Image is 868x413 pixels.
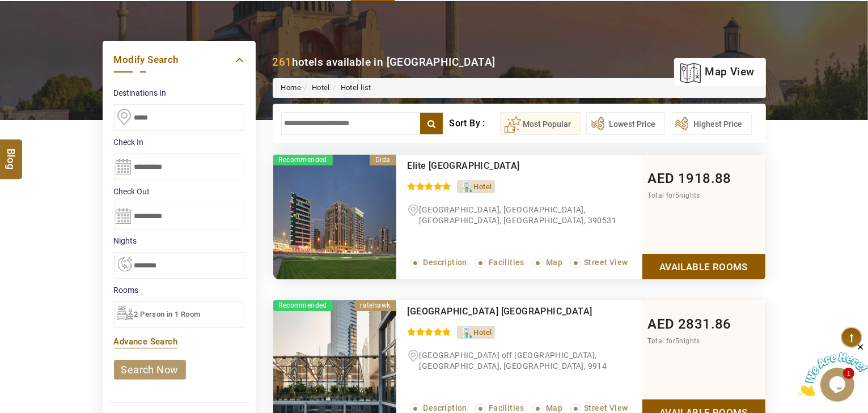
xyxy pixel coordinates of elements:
[648,171,675,186] span: AED
[642,254,765,279] a: Show Rooms
[354,300,396,311] div: ratehawk
[424,403,467,412] span: Description
[114,337,178,347] a: Advance Search
[546,258,562,267] span: Map
[114,186,244,197] label: Check Out
[489,258,524,267] span: Facilities
[330,83,371,93] li: Hotel list
[408,160,595,172] div: Elite Byblos Hotel
[680,59,754,84] a: map view
[648,337,700,345] span: Total for nights
[408,306,595,317] div: 25hours Hotel Dubai One Central
[420,205,617,225] span: [GEOGRAPHIC_DATA], [GEOGRAPHIC_DATA], [GEOGRAPHIC_DATA], [GEOGRAPHIC_DATA], 390531
[273,56,292,69] b: 261
[273,155,333,165] span: Recommended
[273,300,333,311] span: Recommended
[114,137,244,148] label: Check In
[114,284,244,296] label: Rooms
[648,191,700,199] span: Total for nights
[420,351,607,371] span: [GEOGRAPHIC_DATA] off [GEOGRAPHIC_DATA], [GEOGRAPHIC_DATA], [GEOGRAPHIC_DATA], 9914
[424,258,467,267] span: Description
[798,342,868,396] iframe: chat widget
[273,54,496,70] div: hotels available in [GEOGRAPHIC_DATA]
[114,52,244,67] a: Modify Search
[449,112,499,135] div: Sort By :
[134,310,201,318] span: 2 Person in 1 Room
[114,360,186,380] a: search now
[474,182,492,191] span: Hotel
[546,403,562,412] span: Map
[675,337,679,345] span: 5
[586,112,665,135] button: Lowest Price
[489,403,524,412] span: Facilities
[370,155,396,165] div: Dida
[114,235,244,246] label: nights
[678,316,731,332] span: 2831.86
[584,258,628,267] span: Street View
[4,148,19,158] span: Blog
[678,171,731,186] span: 1918.88
[474,328,492,337] span: Hotel
[671,112,752,135] button: Highest Price
[273,155,396,279] img: c4f58a4f1476e9cfab3b4ba31e2abbd0a6656e49.jpeg
[312,83,330,92] a: Hotel
[408,160,520,171] a: Elite [GEOGRAPHIC_DATA]
[584,403,628,412] span: Street View
[675,191,679,199] span: 5
[408,306,592,317] a: [GEOGRAPHIC_DATA] [GEOGRAPHIC_DATA]
[281,83,302,92] a: Home
[648,316,675,332] span: AED
[114,87,244,99] label: Destinations In
[500,112,581,135] button: Most Popular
